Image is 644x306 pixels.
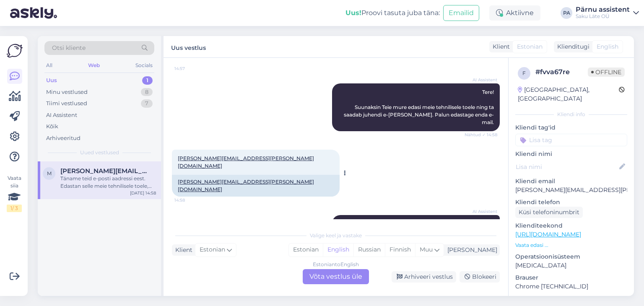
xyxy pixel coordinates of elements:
[46,111,77,119] div: AI Assistent
[178,179,314,192] a: [PERSON_NAME][EMAIL_ADDRESS][PERSON_NAME][DOMAIN_NAME]
[345,8,440,18] div: Proovi tasuta juba täna:
[7,43,23,59] img: Askly Logo
[489,42,510,51] div: Klient
[289,244,323,256] div: Estonian
[515,231,581,238] a: [URL][DOMAIN_NAME]
[46,88,88,96] div: Minu vestlused
[52,44,86,52] span: Otsi kliente
[46,134,80,143] div: Arhiveeritud
[517,42,543,51] span: Estonian
[171,41,206,52] label: Uus vestlus
[460,271,500,283] div: Blokeeri
[130,190,156,196] div: [DATE] 14:58
[443,5,479,21] button: Emailid
[385,244,415,256] div: Finnish
[178,155,314,169] a: [PERSON_NAME][EMAIL_ADDRESS][PERSON_NAME][DOMAIN_NAME]
[44,60,54,71] div: All
[515,198,627,207] p: Kliendi telefon
[7,205,22,212] div: 1 / 3
[46,122,58,131] div: Kõik
[515,150,627,158] p: Kliendi nimi
[345,9,361,17] b: Uus!
[515,111,627,118] div: Kliendi info
[141,88,153,96] div: 8
[344,89,495,125] span: Tere! Suunaksin Teie mure edasi meie tehnilisele toele ning ta saadab juhendi e-[PERSON_NAME]. Pa...
[172,232,500,239] div: Valige keel ja vastake
[444,246,497,254] div: [PERSON_NAME]
[392,271,456,283] div: Arhiveeri vestlus
[46,99,87,108] div: Tiimi vestlused
[554,42,589,51] div: Klienditugi
[466,77,497,83] span: AI Assistent
[576,13,630,20] div: Saku Läte OÜ
[313,261,359,268] div: Estonian to English
[174,65,206,72] span: 14:57
[134,60,154,71] div: Socials
[576,6,630,13] div: Pärnu assistent
[515,241,627,249] p: Vaata edasi ...
[47,170,52,176] span: m
[515,282,627,291] p: Chrome [TECHNICAL_ID]
[515,123,627,132] p: Kliendi tag'id
[420,246,433,253] span: Muu
[588,67,625,77] span: Offline
[515,221,627,230] p: Klienditeekond
[60,175,156,190] div: Täname teid e-posti aadressi eest. Edastan selle meie tehnilisele toele, kes saadab teile juhendi...
[174,197,206,203] span: 14:58
[323,244,353,256] div: English
[516,162,618,171] input: Lisa nimi
[515,207,583,218] div: Küsi telefoninumbrit
[515,261,627,270] p: [MEDICAL_DATA]
[576,6,639,20] a: Pärnu assistentSaku Läte OÜ
[466,208,497,215] span: AI Assistent
[200,245,225,254] span: Estonian
[515,252,627,261] p: Operatsioonisüsteem
[46,76,57,85] div: Uus
[7,174,22,212] div: Vaata siia
[353,244,385,256] div: Russian
[561,7,572,19] div: PA
[142,76,153,85] div: 1
[60,167,148,175] span: marlen.kambre@gmail.com
[86,60,101,71] div: Web
[515,134,627,146] input: Lisa tag
[489,5,540,21] div: Aktiivne
[515,186,627,194] p: [PERSON_NAME][EMAIL_ADDRESS][PERSON_NAME][DOMAIN_NAME]
[141,99,153,108] div: 7
[465,132,497,138] span: Nähtud ✓ 14:58
[522,70,526,76] span: f
[518,86,619,103] div: [GEOGRAPHIC_DATA], [GEOGRAPHIC_DATA]
[535,67,588,77] div: # fvva67re
[80,149,119,156] span: Uued vestlused
[303,269,369,284] div: Võta vestlus üle
[515,177,627,186] p: Kliendi email
[515,273,627,282] p: Brauser
[172,246,192,254] div: Klient
[597,42,618,51] span: English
